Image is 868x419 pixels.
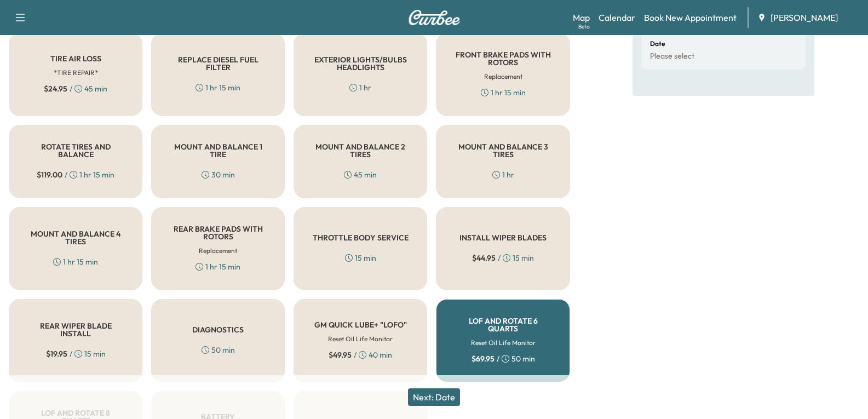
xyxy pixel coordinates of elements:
div: 15 min [345,252,376,263]
h5: REPLACE DIESEL FUEL FILTER [169,56,267,71]
span: $ 44.95 [472,252,496,263]
h6: Date [650,41,665,47]
h5: FRONT BRAKE PADS WITH ROTORS [454,51,551,66]
a: MapBeta [573,11,590,24]
div: Beta [578,22,590,31]
span: $ 49.95 [329,349,352,360]
span: $ 24.95 [44,83,67,94]
h6: Reset Oil Life Monitor [471,338,536,348]
h6: Replacement [484,72,522,82]
h5: REAR BRAKE PADS WITH ROTORS [169,225,267,240]
div: 1 hr 15 min [53,256,98,267]
h5: DIAGNOSTICS [192,326,244,334]
h5: INSTALL WIPER BLADES [459,234,547,242]
h6: Reset Oil Life Monitor [328,334,393,344]
a: Calendar [599,11,635,24]
h5: MOUNT AND BALANCE 1 TIRE [169,143,267,158]
h5: LOF AND ROTATE 6 QUARTS [454,317,551,332]
div: 50 min [202,345,235,355]
h5: GM QUICK LUBE+ "LOFO" [314,321,407,329]
div: / 1 hr 15 min [37,169,114,180]
h5: MOUNT AND BALANCE 4 TIRES [27,230,124,245]
h5: EXTERIOR LIGHTS/BULBS HEADLIGHTS [312,56,409,71]
div: / 15 min [46,348,106,359]
div: 30 min [202,169,235,180]
h5: MOUNT AND BALANCE 2 TIRES [312,143,409,158]
div: 1 hr 15 min [196,82,240,93]
div: 1 hr [349,82,371,93]
h6: Replacement [199,246,237,256]
span: $ 119.00 [37,169,62,180]
div: 1 hr [492,169,514,180]
h5: THROTTLE BODY SERVICE [313,234,409,242]
span: $ 69.95 [472,353,495,364]
h6: *TIRE REPAIR* [54,68,98,78]
p: Please select [650,51,694,61]
div: 1 hr 15 min [196,261,240,272]
div: 45 min [344,169,377,180]
img: Curbee Logo [408,10,461,25]
a: Book New Appointment [644,11,737,24]
h5: TIRE AIR LOSS [50,55,101,62]
div: / 40 min [329,349,392,360]
button: Next: Date [408,388,460,406]
div: 1 hr 15 min [481,87,526,98]
h5: ROTATE TIRES AND BALANCE [27,143,124,158]
h5: MOUNT AND BALANCE 3 TIRES [454,143,551,158]
div: / 15 min [472,252,534,263]
span: $ 19.95 [46,348,67,359]
div: / 45 min [44,83,107,94]
h5: REAR WIPER BLADE INSTALL [27,322,124,337]
div: / 50 min [472,353,535,364]
span: [PERSON_NAME] [771,11,838,24]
